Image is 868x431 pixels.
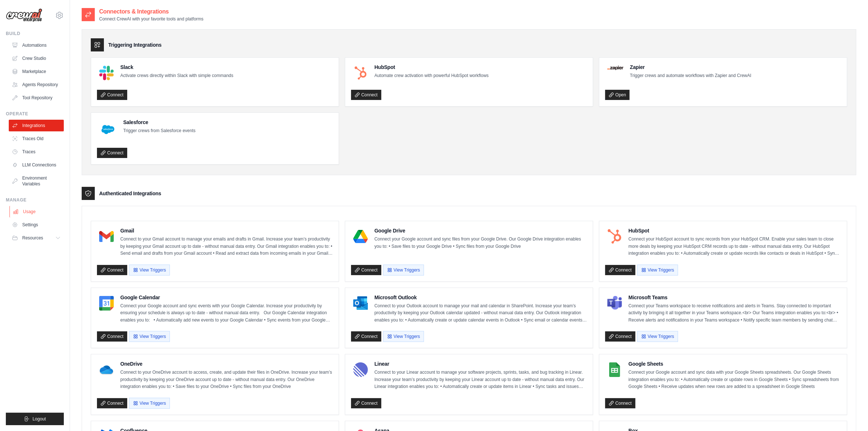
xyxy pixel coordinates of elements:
[97,398,127,408] a: Connect
[605,398,635,408] a: Connect
[630,64,751,71] h4: Zapier
[97,331,127,342] a: Connect
[9,232,64,244] button: Resources
[120,227,333,234] h4: Gmail
[99,190,161,197] h3: Authenticated Integrations
[374,236,587,250] p: Connect your Google account and sync files from your Google Drive. Our Google Drive integration e...
[628,369,841,390] p: Connect your Google account and sync data with your Google Sheets spreadsheets. Our Google Sheets...
[9,146,64,158] a: Traces
[99,362,114,377] img: OneDrive Logo
[6,111,64,117] div: Operate
[120,64,233,71] h4: Slack
[383,331,424,342] button: View Triggers
[637,265,678,276] button: View Triggers
[9,206,65,218] a: Usage
[9,172,64,190] a: Environment Variables
[374,64,489,71] h4: HubSpot
[351,331,381,342] a: Connect
[9,79,64,91] a: Agents Repository
[607,229,622,244] img: HubSpot Logo
[99,296,114,311] img: Google Calendar Logo
[120,303,333,324] p: Connect your Google account and sync events with your Google Calendar. Increase your productivity...
[351,90,381,100] a: Connect
[123,127,195,135] p: Trigger crews from Salesforce events
[120,360,333,367] h4: OneDrive
[108,41,161,49] h3: Triggering Integrations
[374,369,587,390] p: Connect to your Linear account to manage your software projects, sprints, tasks, and bug tracking...
[607,66,623,70] img: Zapier Logo
[120,236,333,257] p: Connect to your Gmail account to manage your emails and drafts in Gmail. Increase your team’s pro...
[605,90,630,100] a: Open
[32,416,46,422] span: Logout
[630,72,751,80] p: Trigger crews and automate workflows with Zapier and CrewAI
[129,265,170,276] button: View Triggers
[6,8,42,22] img: Logo
[605,331,635,342] a: Connect
[353,229,368,244] img: Google Drive Logo
[6,413,64,425] button: Logout
[374,360,587,367] h4: Linear
[374,303,587,324] p: Connect to your Outlook account to manage your mail and calendar in SharePoint. Increase your tea...
[120,294,333,301] h4: Google Calendar
[351,398,381,408] a: Connect
[97,265,127,275] a: Connect
[99,66,114,80] img: Slack Logo
[9,120,64,131] a: Integrations
[129,398,170,409] button: View Triggers
[9,39,64,51] a: Automations
[97,90,127,100] a: Connect
[605,265,635,275] a: Connect
[120,72,233,80] p: Activate crews directly within Slack with simple commands
[628,360,841,367] h4: Google Sheets
[353,296,368,311] img: Microsoft Outlook Logo
[9,92,64,104] a: Tool Repository
[628,294,841,301] h4: Microsoft Teams
[9,133,64,145] a: Traces Old
[353,362,368,377] img: Linear Logo
[9,159,64,171] a: LLM Connections
[607,362,622,377] img: Google Sheets Logo
[374,227,587,234] h4: Google Drive
[353,66,368,80] img: HubSpot Logo
[374,72,489,80] p: Automate crew activation with powerful HubSpot workflows
[9,53,64,64] a: Crew Studio
[99,7,203,16] h2: Connectors & Integrations
[6,31,64,36] div: Build
[120,369,333,390] p: Connect to your OneDrive account to access, create, and update their files in OneDrive. Increase ...
[9,66,64,77] a: Marketplace
[22,235,43,241] span: Resources
[628,236,841,257] p: Connect your HubSpot account to sync records from your HubSpot CRM. Enable your sales team to clo...
[97,148,127,158] a: Connect
[628,227,841,234] h4: HubSpot
[6,197,64,203] div: Manage
[374,294,587,301] h4: Microsoft Outlook
[123,119,195,126] h4: Salesforce
[129,331,170,342] button: View Triggers
[383,265,424,276] button: View Triggers
[351,265,381,275] a: Connect
[607,296,622,311] img: Microsoft Teams Logo
[99,229,114,244] img: Gmail Logo
[9,219,64,231] a: Settings
[628,303,841,324] p: Connect your Teams workspace to receive notifications and alerts in Teams. Stay connected to impo...
[637,331,678,342] button: View Triggers
[99,16,203,22] p: Connect CrewAI with your favorite tools and platforms
[99,121,117,138] img: Salesforce Logo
